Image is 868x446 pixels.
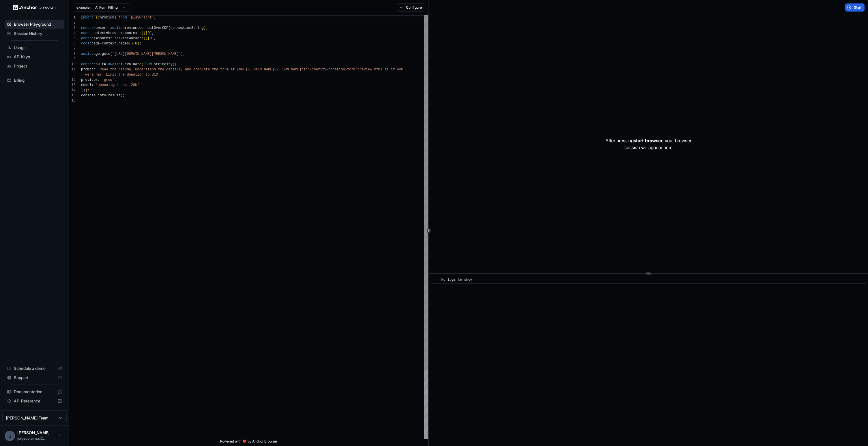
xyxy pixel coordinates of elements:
span: } [81,88,83,92]
span: = [100,42,102,46]
span: 'groq' [102,78,114,82]
span: pages [119,42,129,46]
span: : [93,68,96,72]
span: ( [169,26,171,30]
span: provider [81,78,98,82]
span: ) [181,52,183,56]
span: Session History [14,31,62,36]
span: . [123,31,125,35]
span: 'playwright' [129,16,154,20]
span: = [106,26,108,30]
span: , [162,73,164,77]
span: ] [137,42,139,46]
span: ) [131,42,133,46]
span: . [137,26,139,30]
span: = [96,36,98,40]
span: [ [147,36,149,40]
span: model [81,83,91,87]
div: 7 [69,46,76,51]
span: stringify [154,62,173,66]
span: await [110,26,121,30]
span: from [119,16,127,20]
div: Usage [5,43,64,52]
span: ai [91,36,96,40]
div: J [5,431,15,441]
span: context [98,36,112,40]
span: context [102,42,116,46]
div: Billing [5,76,64,85]
span: ) [204,26,206,30]
span: 0 [135,42,137,46]
span: . [116,42,118,46]
span: console [81,93,96,98]
span: ) [85,88,87,92]
span: evaluate [125,62,141,66]
span: 0 [147,31,149,35]
span: ( [143,36,145,40]
span: import [81,16,93,20]
span: ai [119,62,123,66]
span: start browser [634,138,663,143]
div: 6 [69,41,76,46]
span: . [123,62,125,66]
span: were her. Limit the donation to $10.' [85,73,162,77]
span: = [104,62,106,66]
span: ) [145,36,147,40]
span: ) [121,93,123,98]
span: ; [154,16,156,20]
div: 10 [69,62,76,67]
span: ] [150,31,152,35]
span: [ [133,42,135,46]
span: serviceWorkers [114,36,143,40]
span: { [96,16,98,20]
span: browser [108,31,123,35]
span: Jorge Dorame [17,430,50,435]
span: ; [123,93,125,98]
span: Schedule a demo [14,366,55,371]
span: Usage [14,45,62,50]
div: Project [5,61,64,71]
span: const [81,36,91,40]
div: Browser Playground [5,20,64,29]
span: info [98,93,106,98]
div: 4 [69,31,76,36]
span: await [81,52,91,56]
span: '[URL][DOMAIN_NAME][PERSON_NAME]' [112,52,181,56]
span: const [81,26,91,30]
span: API Reference [14,398,55,404]
span: const [81,42,91,46]
span: result [91,62,104,66]
button: Configure [397,3,425,12]
div: 2 [69,20,76,25]
div: 15 [69,93,76,98]
span: 'Read the resume, understand the details, and comp [98,68,202,72]
span: Browser Playground [14,21,62,27]
span: const [81,62,91,66]
span: ; [154,36,156,40]
div: Schedule a demo [5,364,64,373]
span: connectOverCDP [139,26,169,30]
div: Support [5,373,64,382]
span: [ [145,31,147,35]
span: ( [173,62,175,66]
span: } [114,16,116,20]
div: API Reference [5,396,64,406]
button: Start [845,3,865,12]
span: 'openai/gpt-oss-120b' [96,83,139,87]
span: ( [141,62,143,66]
span: chromium [98,16,115,20]
span: : [91,83,93,87]
span: No logs to show [441,278,472,282]
span: ; [206,26,208,30]
span: ) [143,31,145,35]
span: . [112,36,114,40]
span: Project [14,63,62,69]
div: 16 [69,98,76,103]
span: connectionString [171,26,204,30]
span: page [91,42,100,46]
span: . [152,62,154,66]
span: lete the form at [URL][DOMAIN_NAME][PERSON_NAME] [202,68,302,72]
div: 8 [69,51,76,57]
span: result [108,93,121,98]
div: Documentation [5,387,64,396]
